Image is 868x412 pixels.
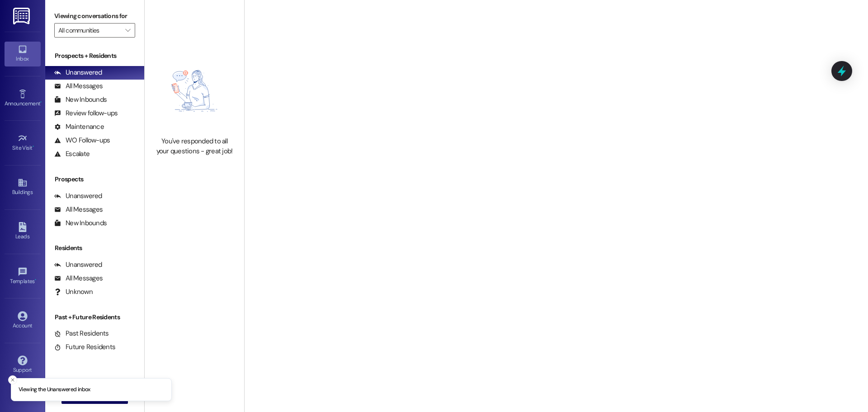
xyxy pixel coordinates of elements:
[5,353,41,377] a: Support
[54,329,109,338] div: Past Residents
[54,122,104,132] div: Maintenance
[54,274,103,283] div: All Messages
[54,9,135,23] label: Viewing conversations for
[54,287,93,297] div: Unknown
[54,136,110,145] div: WO Follow-ups
[5,264,41,289] a: Templates •
[33,143,34,150] span: •
[35,277,36,283] span: •
[19,386,90,394] p: Viewing the Unanswered inbox
[45,175,144,184] div: Prospects
[54,68,102,77] div: Unanswered
[54,342,115,352] div: Future Residents
[45,51,144,61] div: Prospects + Residents
[54,81,103,91] div: All Messages
[125,27,130,34] i: 
[13,8,32,24] img: ResiDesk Logo
[5,219,41,244] a: Leads
[155,50,234,132] img: empty-state
[5,308,41,333] a: Account
[45,243,144,253] div: Residents
[155,137,234,156] div: You've responded to all your questions - great job!
[5,175,41,199] a: Buildings
[54,109,118,118] div: Review follow-ups
[45,313,144,322] div: Past + Future Residents
[54,191,102,201] div: Unanswered
[54,260,102,270] div: Unanswered
[8,375,17,384] button: Close toast
[54,205,103,214] div: All Messages
[5,131,41,155] a: Site Visit •
[54,149,90,159] div: Escalate
[58,23,121,38] input: All communities
[54,95,107,104] div: New Inbounds
[40,99,42,105] span: •
[5,42,41,66] a: Inbox
[54,218,107,228] div: New Inbounds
